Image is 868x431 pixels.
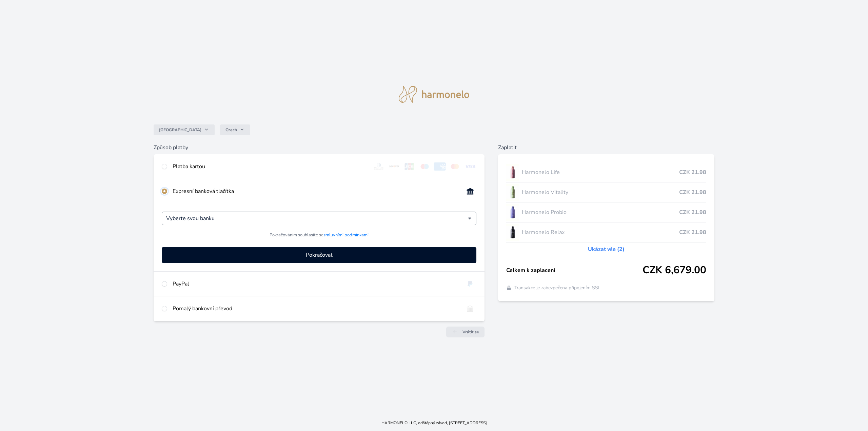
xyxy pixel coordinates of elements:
input: Hledat... [166,214,468,222]
img: discover.svg [388,162,400,171]
img: CLEAN_RELAX_se_stinem_x-lo.jpg [506,224,519,241]
span: Harmonelo Life [522,168,679,176]
button: [GEOGRAPHIC_DATA] [154,124,215,135]
h6: Zaplatit [498,143,714,152]
button: Czech [220,124,250,135]
a: smluvními podmínkami [323,232,369,238]
span: CZK 21.98 [679,168,706,176]
button: Pokračovat [162,247,476,263]
img: amex.svg [434,162,446,171]
img: onlineBanking_CZ.svg [464,187,476,195]
span: Czech [225,127,237,133]
span: CZK 21.98 [679,228,706,236]
img: CLEAN_PROBIO_se_stinem_x-lo.jpg [506,204,519,221]
img: diners.svg [373,162,385,171]
span: [GEOGRAPHIC_DATA] [159,127,201,133]
img: logo.svg [399,86,469,103]
span: CZK 6,679.00 [643,264,706,276]
span: Celkem k zaplacení [506,266,642,274]
span: Pokračovat [306,251,333,259]
div: Expresní banková tlačítka [173,187,458,195]
div: Pomalý bankovní převod [173,305,458,313]
div: Vyberte svou banku [162,212,476,225]
img: mc.svg [449,162,461,171]
img: visa.svg [464,162,476,171]
div: PayPal [173,280,458,288]
span: Vrátit se [462,329,479,335]
img: jcb.svg [403,162,416,171]
div: Platba kartou [173,162,367,171]
img: paypal.svg [464,280,476,288]
span: Harmonelo Relax [522,228,679,236]
span: CZK 21.98 [679,188,706,196]
span: Harmonelo Vitality [522,188,679,196]
img: CLEAN_LIFE_se_stinem_x-lo.jpg [506,164,519,181]
img: maestro.svg [418,162,431,171]
a: Vrátit se [446,327,485,337]
span: Pokračováním souhlasíte se [270,232,369,238]
span: CZK 21.98 [679,208,706,216]
span: Harmonelo Probio [522,208,679,216]
h6: Způsob platby [154,143,485,152]
span: Transakce je zabezpečena připojením SSL [514,285,601,291]
img: bankTransfer_IBAN.svg [464,305,476,313]
a: Ukázat vše (2) [588,245,625,253]
img: CLEAN_VITALITY_se_stinem_x-lo.jpg [506,184,519,201]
